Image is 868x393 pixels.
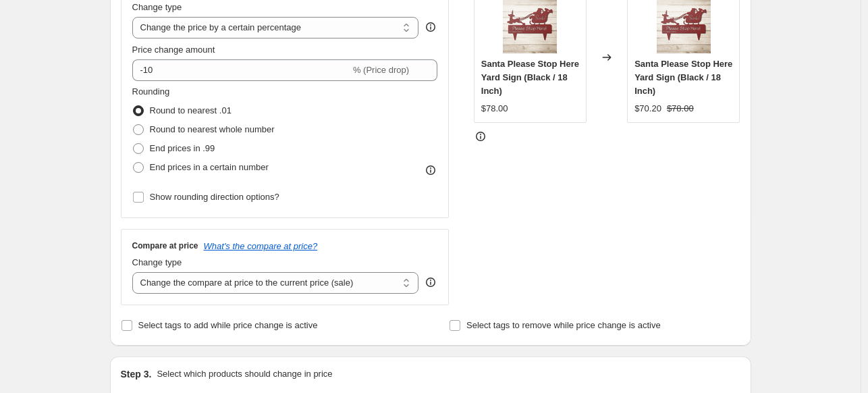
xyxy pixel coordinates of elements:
[466,320,661,330] span: Select tags to remove while price change is active
[132,257,182,267] span: Change type
[132,45,215,55] span: Price change amount
[138,320,318,330] span: Select tags to add while price change is active
[150,192,279,202] span: Show rounding direction options?
[150,124,275,134] span: Round to nearest whole number
[634,103,661,113] span: $70.20
[353,65,409,75] span: % (Price drop)
[132,2,182,12] span: Change type
[157,367,332,381] p: Select which products should change in price
[481,103,508,113] span: $78.00
[481,59,579,96] span: Santa Please Stop Here Yard Sign (Black / 18 Inch)
[634,59,732,96] span: Santa Please Stop Here Yard Sign (Black / 18 Inch)
[150,162,269,172] span: End prices in a certain number
[132,59,350,81] input: -15
[667,103,694,113] span: $78.00
[204,241,318,251] button: What's the compare at price?
[150,105,232,115] span: Round to nearest .01
[150,143,215,153] span: End prices in .99
[424,276,437,289] div: help
[121,367,152,381] h2: Step 3.
[132,240,198,251] h3: Compare at price
[132,86,170,97] span: Rounding
[424,20,437,34] div: help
